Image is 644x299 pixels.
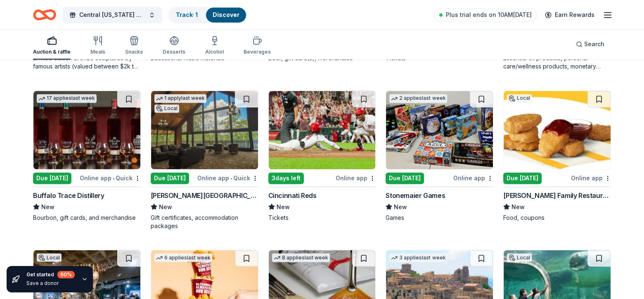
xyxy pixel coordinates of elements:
[154,94,206,103] div: 1 apply last week
[33,32,71,59] button: Auction & raffle
[571,173,611,183] div: Online app
[197,173,258,183] div: Online app Quick
[154,104,179,113] div: Local
[151,190,258,200] div: [PERSON_NAME][GEOGRAPHIC_DATA]
[159,202,172,212] span: New
[33,190,104,200] div: Buffalo Trace Distillery
[154,253,212,262] div: 6 applies last week
[540,7,599,22] a: Earn Rewards
[584,39,604,49] span: Search
[268,172,304,184] div: 3 days left
[504,91,611,169] img: Image for Kilroy Family Restaurants
[63,7,162,23] button: Central [US_STATE] Walk for PKD
[37,94,97,103] div: 17 applies last week
[244,49,271,55] div: Beverages
[125,32,143,59] button: Snacks
[33,213,141,221] div: Bourbon, gift cards, and merchandise
[269,91,376,169] img: Image for Cincinnati Reds
[33,91,140,169] img: Image for Buffalo Trace Distillery
[90,32,105,59] button: Meals
[33,54,141,71] div: Limited edition bronze sculptures by famous artists (valued between $2k to $7k; proceeds will spl...
[507,253,532,261] div: Local
[569,36,611,52] button: Search
[386,91,493,169] img: Image for Stonemaier Games
[503,172,542,184] div: Due [DATE]
[33,5,56,24] a: Home
[386,213,493,221] div: Games
[163,32,185,59] button: Desserts
[386,172,424,184] div: Due [DATE]
[176,11,198,18] a: Track· 1
[386,190,445,200] div: Stonemaier Games
[503,90,611,221] a: Image for Kilroy Family RestaurantsLocalDue [DATE]Online app[PERSON_NAME] Family RestaurantsNewFo...
[125,49,143,55] div: Snacks
[80,173,141,183] div: Online app Quick
[26,271,75,278] div: Get started
[244,32,271,59] button: Beverages
[268,90,376,221] a: Image for Cincinnati Reds3days leftOnline appCincinnati RedsNewTickets
[41,202,54,212] span: New
[168,7,247,23] button: Track· 1Discover
[386,90,493,221] a: Image for Stonemaier Games2 applieslast weekDue [DATE]Online appStonemaier GamesNewGames
[151,91,258,169] img: Image for Burr Oak Lodge
[90,49,105,55] div: Meals
[230,175,232,181] span: •
[503,54,611,71] div: Essential oil products, personal care/wellness products, monetary donations
[79,10,145,20] span: Central [US_STATE] Walk for PKD
[205,49,224,55] div: Alcohol
[389,94,447,103] div: 2 applies last week
[163,49,185,55] div: Desserts
[511,202,525,212] span: New
[205,32,224,59] button: Alcohol
[213,11,239,18] a: Discover
[268,190,317,200] div: Cincinnati Reds
[33,90,141,221] a: Image for Buffalo Trace Distillery17 applieslast weekDue [DATE]Online app•QuickBuffalo Trace Dist...
[33,172,71,184] div: Due [DATE]
[268,213,376,221] div: Tickets
[389,253,447,262] div: 3 applies last week
[434,8,537,21] a: Plus trial ends on 10AM[DATE]
[446,10,532,20] span: Plus trial ends on 10AM[DATE]
[26,280,75,287] div: Save a donor
[37,253,62,261] div: Local
[57,271,75,278] div: 60 %
[277,202,290,212] span: New
[503,190,611,200] div: [PERSON_NAME] Family Restaurants
[394,202,407,212] span: New
[453,173,493,183] div: Online app
[503,213,611,221] div: Food, coupons
[336,173,376,183] div: Online app
[113,175,114,181] span: •
[272,253,330,262] div: 8 applies last week
[151,172,189,184] div: Due [DATE]
[151,90,258,230] a: Image for Burr Oak Lodge1 applylast weekLocalDue [DATE]Online app•Quick[PERSON_NAME][GEOGRAPHIC_D...
[33,49,71,55] div: Auction & raffle
[507,94,532,102] div: Local
[151,213,258,230] div: Gift certificates, accommodation packages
